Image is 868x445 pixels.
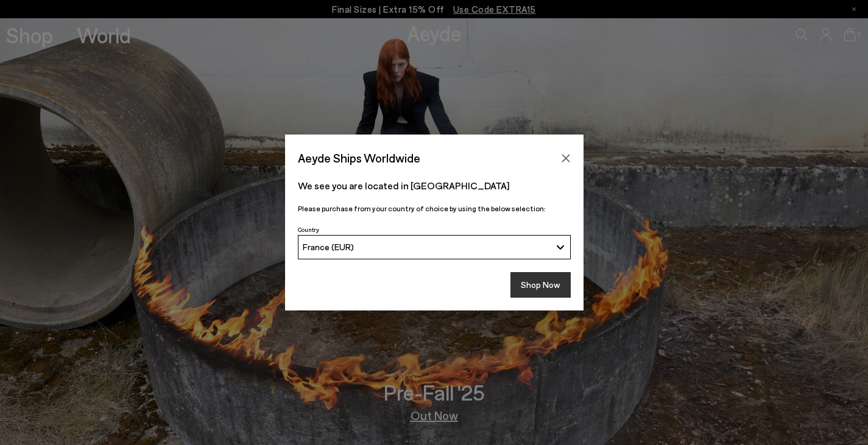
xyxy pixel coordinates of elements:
p: Please purchase from your country of choice by using the below selection: [298,203,571,214]
span: Aeyde Ships Worldwide [298,147,420,169]
p: We see you are located in [GEOGRAPHIC_DATA] [298,178,571,193]
span: France (EUR) [303,242,354,252]
button: Close [557,149,575,167]
button: Shop Now [510,272,571,298]
span: Country [298,226,319,233]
